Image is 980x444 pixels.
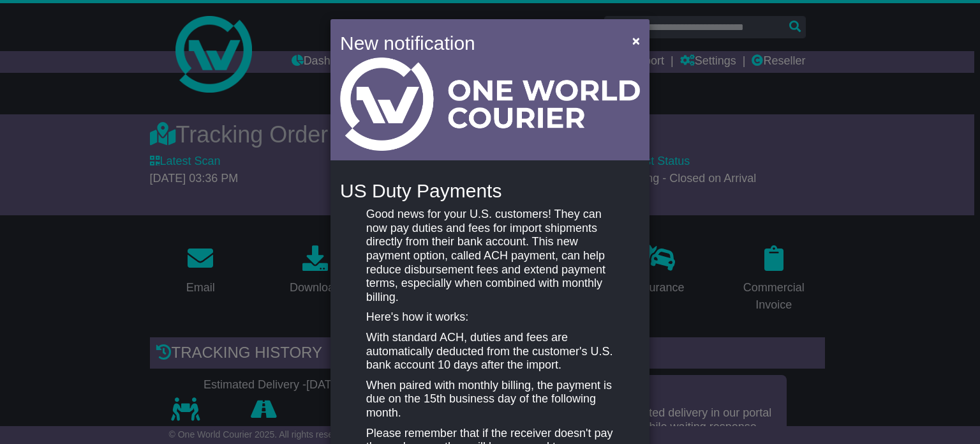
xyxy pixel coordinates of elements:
span: × [632,33,640,48]
p: Good news for your U.S. customers! They can now pay duties and fees for import shipments directly... [366,208,614,304]
button: Close [626,27,646,54]
p: With standard ACH, duties and fees are automatically deducted from the customer's U.S. bank accou... [366,331,614,372]
p: When paired with monthly billing, the payment is due on the 15th business day of the following mo... [366,379,614,420]
p: Here's how it works: [366,310,614,325]
img: Light [340,57,640,151]
h4: New notification [340,29,614,57]
h4: US Duty Payments [340,180,640,201]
